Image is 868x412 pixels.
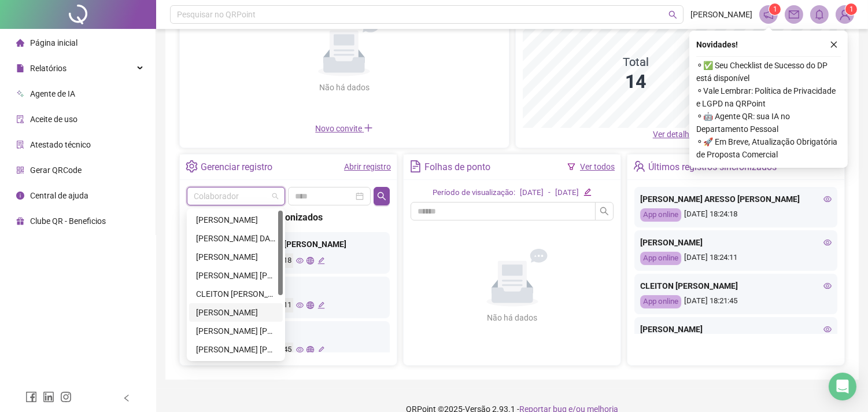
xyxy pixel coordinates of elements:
span: Agente de IA [30,89,75,98]
span: home [16,39,24,47]
span: left [123,394,131,402]
span: Clube QR - Beneficios [30,216,106,226]
div: [PERSON_NAME] [193,282,384,295]
div: [DATE] 18:24:11 [640,252,832,265]
div: [PERSON_NAME] [640,236,832,249]
div: App online [640,295,681,308]
span: filter [567,163,575,171]
div: [PERSON_NAME] [PERSON_NAME] [196,343,276,356]
div: [DATE] 18:21:45 [640,295,832,308]
div: FERNANDO QUARESMA DA ROSA [189,322,283,340]
div: ASHLEY LUCAS DA CUNHA NUNES MONTEIRO [189,266,283,285]
div: [DATE] 18:24:18 [640,208,832,222]
span: file-text [409,160,422,172]
div: Cleiton [PERSON_NAME] [193,327,384,340]
span: notification [763,9,774,20]
span: Gerar QRCode [30,165,82,175]
span: 1 [849,5,854,13]
div: CLEITON LUIS HALL [189,285,283,303]
div: [DATE] [520,187,544,199]
span: close [830,41,838,49]
div: [PERSON_NAME] ARESSO [PERSON_NAME] [640,193,832,205]
div: ADRIANE SILVA SELTENREICH [189,211,283,229]
span: team [633,160,645,172]
div: [PERSON_NAME] [196,306,276,319]
span: eye [823,195,832,203]
span: file [16,64,24,72]
div: [PERSON_NAME] [640,323,832,336]
span: linkedin [43,391,54,403]
div: INGRID EDUARDA RIBEIRO RODRIGUES [189,340,283,359]
span: setting [186,160,198,172]
span: plus [364,123,373,133]
img: 92599 [836,6,854,23]
div: - [548,187,551,199]
span: edit [317,346,325,354]
span: search [600,207,609,216]
span: Aceite de uso [30,115,77,124]
span: search [668,10,677,19]
span: gift [16,217,24,225]
span: eye [823,238,832,247]
span: edit [583,188,591,196]
div: Últimos registros sincronizados [191,210,385,225]
span: global [306,257,314,264]
div: [DATE] [555,187,579,199]
div: ALISON FILIPE DA SILVA ADÃO [189,229,283,248]
span: 1 [773,5,777,13]
span: ⚬ 🤖 Agente QR: sua IA no Departamento Pessoal [696,110,841,135]
span: audit [16,115,24,123]
span: facebook [25,391,37,403]
span: Central de ajuda [30,191,88,200]
div: Gerenciar registro [201,157,272,177]
div: AMANDA OLIVEIRA DA SILVA [189,248,283,266]
div: [PERSON_NAME] [PERSON_NAME] [196,325,276,337]
span: search [377,192,386,201]
span: instagram [60,391,72,403]
div: [PERSON_NAME] [PERSON_NAME] [PERSON_NAME] [196,269,276,282]
div: DAVI SOARES [189,303,283,322]
span: eye [823,282,832,290]
span: global [306,346,314,354]
div: App online [640,252,681,265]
div: Folhas de ponto [424,157,490,177]
span: eye [296,301,304,309]
span: Novo convite [315,124,373,133]
div: Não há dados [291,81,397,94]
span: solution [16,141,24,149]
div: [PERSON_NAME] Aresso [PERSON_NAME] [193,238,384,251]
span: Ver detalhes [653,130,697,139]
span: [PERSON_NAME] [690,8,752,21]
sup: 1 [769,3,781,15]
span: edit [317,301,325,309]
div: Últimos registros sincronizados [648,157,777,177]
div: CLEITON [PERSON_NAME] [196,288,276,300]
span: qrcode [16,166,24,174]
div: CLEITON [PERSON_NAME] [640,279,832,292]
span: eye [296,257,304,264]
span: eye [823,325,832,333]
span: Atestado técnico [30,140,91,149]
span: ⚬ Vale Lembrar: Política de Privacidade e LGPD na QRPoint [696,84,841,110]
a: Abrir registro [344,162,391,171]
sup: Atualize o seu contato no menu Meus Dados [845,3,857,15]
div: [PERSON_NAME] DA [PERSON_NAME] [196,232,276,245]
span: Página inicial [30,38,77,47]
span: info-circle [16,192,24,200]
span: bell [814,9,825,20]
a: Ver detalhes down [653,130,707,139]
div: [PERSON_NAME] [196,251,276,263]
a: Ver todos [580,162,615,171]
span: Relatórios [30,64,67,73]
span: eye [296,346,304,354]
span: ⚬ 🚀 Em Breve, Atualização Obrigatória de Proposta Comercial [696,135,841,161]
div: Open Intercom Messenger [829,373,856,400]
div: Período de visualização: [433,187,515,199]
span: global [306,301,314,309]
span: Novidades ! [696,38,738,51]
div: Não há dados [459,311,566,324]
span: mail [789,9,799,20]
div: App online [640,208,681,222]
span: ⚬ ✅ Seu Checklist de Sucesso do DP está disponível [696,59,841,84]
div: [PERSON_NAME] [196,214,276,226]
